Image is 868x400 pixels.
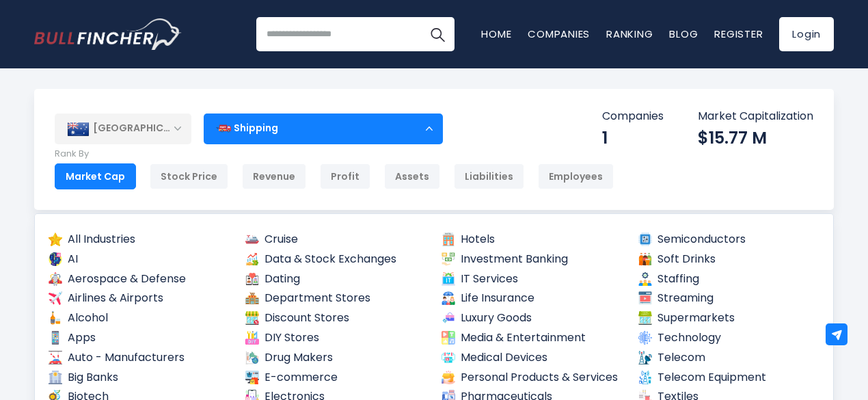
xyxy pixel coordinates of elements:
p: Rank By [55,148,614,160]
a: Drug Makers [244,349,429,366]
p: Market Capitalization [698,109,813,124]
a: Login [779,17,834,51]
a: Soft Drinks [637,251,822,268]
a: Data & Stock Exchanges [244,251,429,268]
div: Profit [320,163,370,189]
a: IT Services [440,271,625,288]
a: E-commerce [244,369,429,386]
div: 1 [602,127,664,148]
a: Auto - Manufacturers [47,349,232,366]
a: Companies [528,27,590,41]
div: Employees [538,163,614,189]
a: Streaming [637,290,822,307]
a: Home [481,27,511,41]
a: Telecom [637,349,822,366]
a: Personal Products & Services [440,369,625,386]
p: Companies [602,109,664,124]
div: Stock Price [150,163,228,189]
button: Search [420,17,455,51]
a: Investment Banking [440,251,625,268]
a: Dating [244,271,429,288]
a: Media & Entertainment [440,330,625,347]
a: Register [714,27,763,41]
a: Apps [47,330,232,347]
div: Assets [384,163,440,189]
a: Alcohol [47,310,232,327]
a: AI [47,251,232,268]
div: Revenue [242,163,306,189]
a: Luxury Goods [440,310,625,327]
a: Staffing [637,271,822,288]
img: Bullfincher logo [34,18,182,50]
a: Ranking [606,27,653,41]
a: Technology [637,330,822,347]
a: Supermarkets [637,310,822,327]
a: Semiconductors [637,231,822,248]
div: $15.77 M [698,127,813,148]
div: Liabilities [454,163,524,189]
a: DIY Stores [244,330,429,347]
a: Aerospace & Defense [47,271,232,288]
a: All Industries [47,231,232,248]
div: Market Cap [55,163,136,189]
a: Go to homepage [34,18,181,50]
div: [GEOGRAPHIC_DATA] [55,114,191,144]
a: Cruise [244,231,429,248]
a: Life Insurance [440,290,625,307]
a: Big Banks [47,369,232,386]
a: Department Stores [244,290,429,307]
a: Blog [669,27,698,41]
a: Medical Devices [440,349,625,366]
a: Discount Stores [244,310,429,327]
a: Airlines & Airports [47,290,232,307]
div: Shipping [204,113,443,144]
a: Telecom Equipment [637,369,822,386]
a: Hotels [440,231,625,248]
